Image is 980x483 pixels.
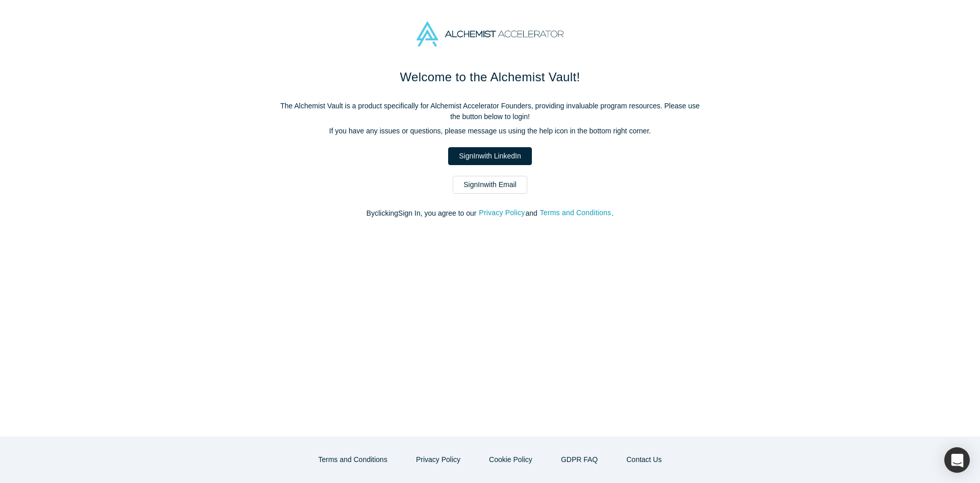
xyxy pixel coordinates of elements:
button: Privacy Policy [478,207,525,219]
button: Privacy Policy [405,451,471,469]
p: If you have any issues or questions, please message us using the help icon in the bottom right co... [276,126,704,136]
button: Cookie Policy [478,451,543,469]
a: SignInwith Email [453,176,527,194]
button: Contact Us [616,451,672,469]
img: Alchemist Accelerator Logo [416,21,563,47]
button: Terms and Conditions [540,207,612,219]
button: Terms and Conditions [308,451,398,469]
a: SignInwith LinkedIn [448,147,531,165]
p: By clicking Sign In , you agree to our and . [276,208,704,219]
a: GDPR FAQ [550,451,608,469]
h1: Welcome to the Alchemist Vault! [276,68,704,86]
p: The Alchemist Vault is a product specifically for Alchemist Accelerator Founders, providing inval... [276,101,704,122]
